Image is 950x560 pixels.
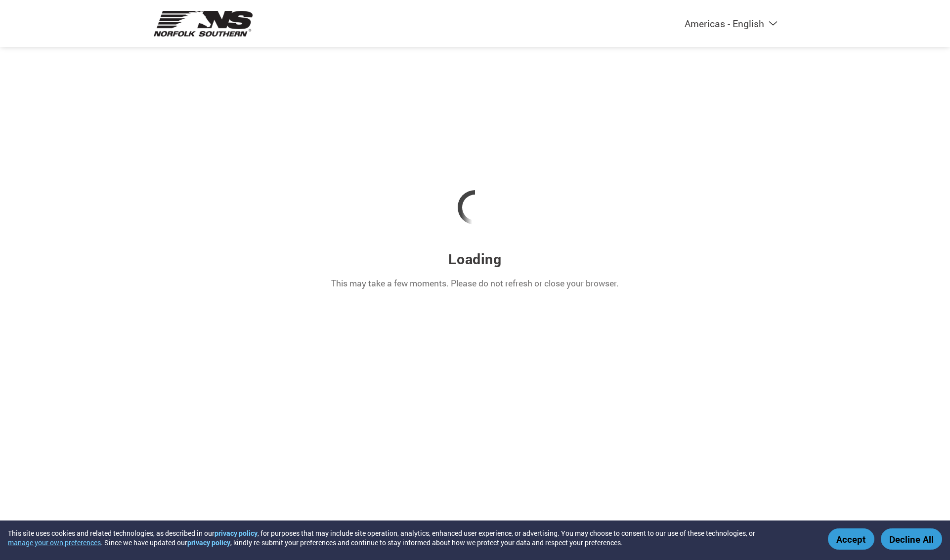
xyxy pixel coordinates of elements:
[215,528,258,538] a: privacy policy
[828,528,874,550] button: Accept
[154,10,253,37] img: Norfolk Southern
[8,538,101,547] button: manage your own preferences
[448,249,501,268] h3: Loading
[331,277,619,290] p: This may take a few moments. Please do not refresh or close your browser.
[187,538,230,547] a: privacy policy
[881,528,942,550] button: Decline All
[8,528,814,547] div: This site uses cookies and related technologies, as described in our , for purposes that may incl...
